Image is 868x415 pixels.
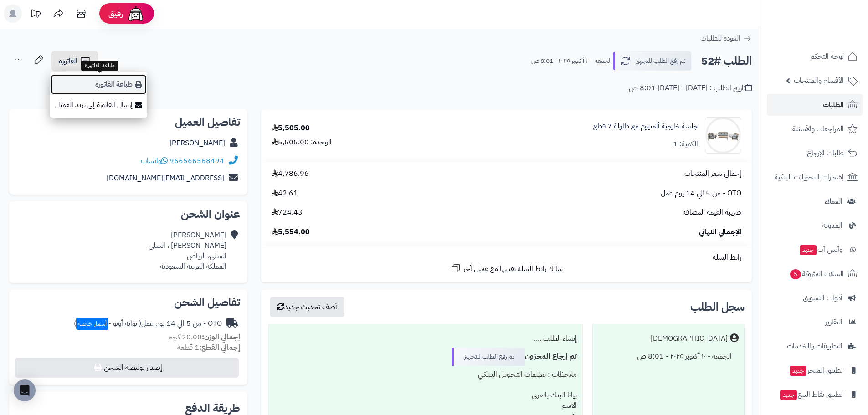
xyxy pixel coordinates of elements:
[50,74,147,95] a: طباعة الفاتورة
[767,239,863,261] a: وآتس آبجديد
[525,351,577,362] b: تم إرجاع المخزون
[789,267,844,280] span: السلات المتروكة
[684,169,741,179] span: إجمالي سعر المنتجات
[807,147,844,159] span: طلبات الإرجاع
[107,173,224,184] a: [EMAIL_ADDRESS][DOMAIN_NAME]
[794,74,844,87] span: الأقسام والمنتجات
[700,33,752,44] a: العودة للطلبات
[15,358,239,378] button: إصدار بوليصة الشحن
[767,118,863,140] a: المراجعات والأسئلة
[789,364,842,377] span: تطبيق المتجر
[767,287,863,309] a: أدوات التسويق
[270,297,344,317] button: أضف تحديث جديد
[141,155,168,166] a: واتساب
[767,94,863,116] a: الطلبات
[177,342,240,353] small: 1 قطعة
[272,137,332,148] div: الوحدة: 5,505.00
[59,56,77,67] span: الفاتورة
[767,359,863,381] a: تطبيق المتجرجديد
[767,263,863,285] a: السلات المتروكة5
[822,219,842,232] span: المدونة
[50,95,147,115] a: إرسال الفاتورة إلى بريد العميل
[806,25,859,44] img: logo-2.png
[823,98,844,111] span: الطلبات
[803,292,842,304] span: أدوات التسويق
[799,243,842,256] span: وآتس آب
[701,52,752,71] h2: الطلب #52
[272,188,298,199] span: 42.61
[767,46,863,67] a: لوحة التحكم
[74,318,222,329] div: OTO - من 5 الي 14 يوم عمل
[199,342,240,353] strong: إجمالي القطع:
[699,227,741,237] span: الإجمالي النهائي
[767,166,863,188] a: إشعارات التحويلات البنكية
[700,33,740,44] span: العودة للطلبات
[452,348,525,366] div: تم رفع الطلب للتجهيز
[683,207,741,218] span: ضريبة القيمة المضافة
[81,61,118,71] div: طباعة الفاتورة
[272,123,310,133] div: 5,505.00
[775,171,844,184] span: إشعارات التحويلات البنكية
[168,332,240,343] small: 20.00 كجم
[463,264,563,274] span: شارك رابط السلة نفسها مع عميل آخر
[661,188,741,199] span: OTO - من 5 الي 14 يوم عمل
[16,209,240,220] h2: عنوان الشحن
[127,5,145,23] img: ai-face.png
[598,348,739,365] div: الجمعة - ١٠ أكتوبر ٢٠٢٥ - 8:01 ص
[202,332,240,343] strong: إجمالي الوزن:
[169,155,224,166] a: 966566568494
[767,142,863,164] a: طلبات الإرجاع
[767,384,863,405] a: تطبيق نقاط البيعجديد
[705,117,741,154] img: 1759952702-1-90x90.jpg
[593,121,698,132] a: جلسة خارجية ألمنيوم مع طاولة 7 قطع
[767,190,863,212] a: العملاء
[272,207,303,218] span: 724.43
[825,195,842,208] span: العملاء
[450,263,563,274] a: شارك رابط السلة نفسها مع عميل آخر
[14,379,36,401] div: Open Intercom Messenger
[76,318,108,330] span: أسعار خاصة
[767,215,863,236] a: المدونة
[651,333,728,344] div: [DEMOGRAPHIC_DATA]
[169,138,225,149] a: [PERSON_NAME]
[767,311,863,333] a: التقارير
[51,51,98,71] a: الفاتورة
[792,123,844,135] span: المراجعات والأسئلة
[779,388,842,401] span: تطبيق نقاط البيع
[629,83,752,93] div: تاريخ الطلب : [DATE] - [DATE] 8:01 ص
[265,252,748,263] div: رابط السلة
[108,8,123,19] span: رفيق
[531,56,611,66] small: الجمعة - ١٠ أكتوبر ٢٠٢٥ - 8:01 ص
[790,269,801,279] span: 5
[787,340,842,353] span: التطبيقات والخدمات
[825,316,842,328] span: التقارير
[16,297,240,308] h2: تفاصيل الشحن
[272,169,309,179] span: 4,786.96
[613,51,692,71] button: تم رفع الطلب للتجهيز
[673,139,698,149] div: الكمية: 1
[790,366,806,376] span: جديد
[24,5,47,25] a: تحديثات المنصة
[272,227,310,237] span: 5,554.00
[74,318,141,329] span: ( بوابة أوتو - )
[149,230,226,272] div: [PERSON_NAME] [PERSON_NAME] ، السلي السلي، الرياض المملكة العربية السعودية
[800,245,817,255] span: جديد
[185,403,240,414] h2: طريقة الدفع
[16,117,240,128] h2: تفاصيل العميل
[690,302,745,313] h3: سجل الطلب
[810,50,844,63] span: لوحة التحكم
[767,335,863,357] a: التطبيقات والخدمات
[274,330,576,348] div: إنشاء الطلب ....
[780,390,797,400] span: جديد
